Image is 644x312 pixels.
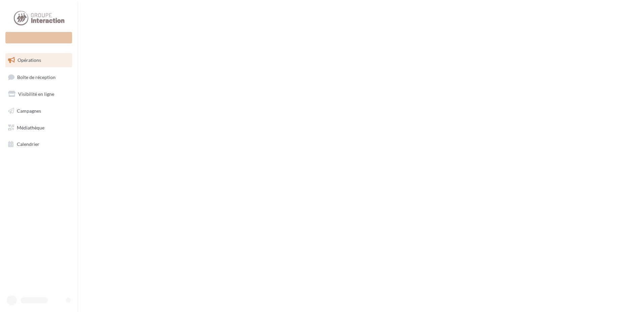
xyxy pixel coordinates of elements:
[17,141,39,147] span: Calendrier
[17,108,41,114] span: Campagnes
[4,121,73,135] a: Médiathèque
[4,87,73,101] a: Visibilité en ligne
[18,91,54,97] span: Visibilité en ligne
[4,104,73,118] a: Campagnes
[18,57,41,63] span: Opérations
[5,32,72,43] div: Nouvelle campagne
[17,124,44,130] span: Médiathèque
[4,53,73,67] a: Opérations
[4,70,73,84] a: Boîte de réception
[17,74,56,80] span: Boîte de réception
[4,137,73,151] a: Calendrier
